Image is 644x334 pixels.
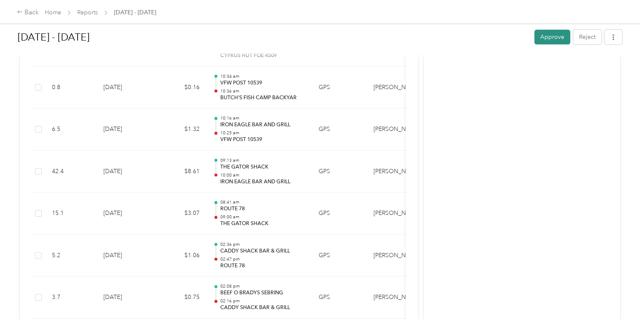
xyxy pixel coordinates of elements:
[156,277,206,319] td: $0.75
[97,193,156,235] td: [DATE]
[97,109,156,151] td: [DATE]
[220,214,305,220] p: 09:00 am
[45,67,97,109] td: 0.8
[45,151,97,193] td: 42.4
[367,235,430,277] td: Bernie Little Distributors
[312,193,367,235] td: GPS
[367,193,430,235] td: Bernie Little Distributors
[220,115,305,121] p: 10:16 am
[312,277,367,319] td: GPS
[312,109,367,151] td: GPS
[220,304,305,312] p: CADDY SHACK BAR & GRILL
[367,67,430,109] td: Bernie Little Distributors
[156,151,206,193] td: $8.61
[97,151,156,193] td: [DATE]
[45,235,97,277] td: 5.2
[18,27,528,47] h1: Sep 1 - 30, 2025
[220,79,305,87] p: VFW POST 10539
[220,247,305,255] p: CADDY SHACK BAR & GRILL
[220,178,305,186] p: IRON EAGLE BAR AND GRILL
[45,109,97,151] td: 6.5
[156,109,206,151] td: $1.32
[220,157,305,163] p: 09:13 am
[220,220,305,228] p: THE GATOR SHACK
[97,277,156,319] td: [DATE]
[220,94,305,102] p: BUTCH'S FISH CAMP BACKYAR
[597,287,644,334] iframe: Everlance-gr Chat Button Frame
[45,277,97,319] td: 3.7
[17,8,39,18] div: Back
[220,283,305,289] p: 02:08 pm
[367,151,430,193] td: Bernie Little Distributors
[77,9,98,16] a: Reports
[97,67,156,109] td: [DATE]
[220,172,305,178] p: 10:00 am
[156,193,206,235] td: $3.07
[220,163,305,171] p: THE GATOR SHACK
[45,9,61,16] a: Home
[220,130,305,136] p: 10:25 am
[97,235,156,277] td: [DATE]
[312,67,367,109] td: GPS
[114,8,156,17] span: [DATE] - [DATE]
[156,67,206,109] td: $0.16
[220,262,305,270] p: ROUTE 78
[45,193,97,235] td: 15.1
[156,235,206,277] td: $1.06
[220,256,305,262] p: 02:47 pm
[312,235,367,277] td: GPS
[534,30,570,44] button: Approve
[220,298,305,304] p: 02:16 pm
[220,199,305,205] p: 08:41 am
[312,151,367,193] td: GPS
[367,277,430,319] td: Bernie Little Distributors
[220,88,305,94] p: 10:36 am
[367,109,430,151] td: Bernie Little Distributors
[220,73,305,79] p: 10:34 am
[220,205,305,213] p: ROUTE 78
[220,121,305,129] p: IRON EAGLE BAR AND GRILL
[220,289,305,297] p: BEEF O BRADYS SEBRING
[573,30,601,44] button: Reject
[220,242,305,247] p: 02:36 pm
[220,136,305,144] p: VFW POST 10539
